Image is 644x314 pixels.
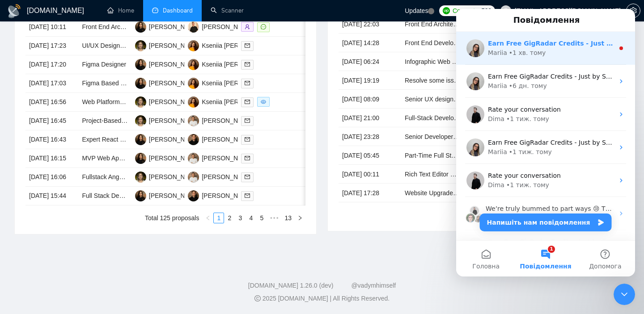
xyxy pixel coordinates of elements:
td: [DATE] 16:56 [25,93,78,112]
div: [PERSON_NAME] [149,59,200,69]
img: YP [135,59,146,70]
img: Profile image for Mariia [10,229,28,247]
a: 4 [246,213,256,223]
a: YP[PERSON_NAME] [135,135,200,142]
a: 5 [257,213,267,223]
td: Figma Based Web App Designer [78,74,131,93]
span: mail [245,118,250,123]
img: AS [188,153,199,164]
span: copyright [254,295,261,301]
img: YP [135,134,146,145]
a: Project-Based Developers / Development Agency (Potential Full-Time) [82,117,277,124]
li: 3 [235,213,246,223]
a: Infographic Web Page [405,58,466,65]
td: Website Upgrade and Content Fixing Needed [401,184,464,202]
a: YP[PERSON_NAME] [135,192,200,199]
td: [DATE] 15:44 [25,187,78,205]
li: Next 5 Pages [267,213,281,223]
span: We’re truly bummed to part ways 😢​ Thank you. We have received your request. 🙌 To start the proce... [30,196,593,203]
a: MVP Web App Developer for Logistics SaaS (Freight Booking + Tracking) [82,155,285,162]
a: 2 [225,213,234,223]
div: Kseniia [PERSON_NAME] [202,59,275,69]
td: [DATE] 05:45 [339,146,401,165]
img: YP [135,78,146,89]
td: [DATE] 17:03 [25,74,78,93]
span: user-add [245,24,250,29]
a: 13 [282,213,294,223]
td: [DATE] 17:20 [25,55,78,74]
span: Допомога [133,254,165,260]
a: SK[PERSON_NAME] [135,117,200,124]
a: 1 [214,213,224,223]
td: Senior UX designer (Long Term) [401,90,464,109]
a: Fullstack Angular + NestJS Developer (Long-term) [82,173,221,180]
iframe: To enrich screen reader interactions, please activate Accessibility in Grammarly extension settings [614,284,635,305]
span: mail [245,62,250,67]
td: [DATE] 19:19 [339,71,401,90]
a: KSKseniia [PERSON_NAME] [188,42,275,49]
img: YP [135,190,146,201]
span: ••• [267,213,281,223]
a: Front End Architect / Angula Expert for Healthcare AI Platform [82,23,253,30]
span: setting [627,7,640,14]
td: [DATE] 17:23 [25,37,78,55]
a: AS[PERSON_NAME] [188,117,253,124]
a: searchScanner [211,7,244,14]
div: [PERSON_NAME] [202,172,253,182]
li: 2 [224,213,235,223]
div: [PERSON_NAME] [202,153,253,163]
span: mail [245,43,250,48]
div: [PERSON_NAME] [202,191,253,201]
td: Resolve some issues related to Vidstack Media Player [401,71,464,90]
img: SK [135,172,146,183]
button: setting [626,4,640,18]
a: SK[PERSON_NAME] [135,98,200,105]
a: YP[PERSON_NAME] [135,154,200,161]
a: Figma Based Web App Designer [82,80,173,87]
li: Next Page [295,213,305,223]
span: mail [245,137,250,142]
img: AS [188,115,199,126]
iframe: To enrich screen reader interactions, please activate Accessibility in Grammarly extension settings [456,9,635,276]
a: OS[PERSON_NAME] [188,192,253,199]
span: Updates [405,7,428,14]
td: [DATE] 17:28 [339,184,401,202]
a: Web Platform Designer Needed for Creative Project [82,98,225,105]
img: upwork-logo.png [443,7,450,14]
a: UI/UX Designer for Learning Application Redesign (Long-Term Opportunity) [82,42,291,49]
td: [DATE] 14:28 [339,33,401,52]
div: 2025 [DOMAIN_NAME] | All Rights Reserved. [7,294,637,303]
img: AS [188,172,199,183]
a: [DOMAIN_NAME] 1.26.0 (dev) [248,282,334,289]
li: 4 [246,213,256,223]
td: Senior Developer for Internal Meta Ads Automation Tool [401,127,464,146]
td: [DATE] 23:28 [339,127,401,146]
td: [DATE] 08:09 [339,90,401,109]
div: [PERSON_NAME] [149,78,200,88]
td: Project-Based Developers / Development Agency (Potential Full-Time) [78,112,131,130]
span: Головна [16,254,43,260]
a: Figma Designer [82,61,126,68]
a: MM[PERSON_NAME] [188,23,253,30]
td: Figma Designer [78,55,131,74]
td: Full-Stack Developer (Typescript/Node/React) – High-Performance SaaS Automation Tool [401,109,464,127]
td: MVP Web App Developer for Logistics SaaS (Freight Booking + Tracking) [78,149,131,168]
div: [PERSON_NAME] [149,134,200,144]
a: Part-Time Full Stack Developer (Nest.js, Next.js, React, TypeScript) [405,152,592,159]
span: user [503,8,509,14]
li: 13 [281,213,295,223]
td: [DATE] 10:11 [25,18,78,37]
span: mail [245,99,250,105]
span: eye [261,99,266,105]
img: OS [188,190,199,201]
